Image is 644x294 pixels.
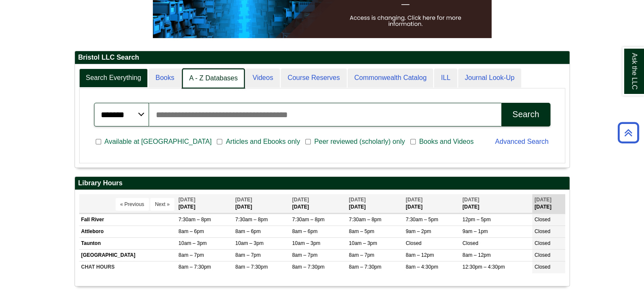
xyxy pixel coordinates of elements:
[235,264,268,270] span: 8am – 7:30pm
[235,240,264,246] span: 10am – 3pm
[534,240,550,246] span: Closed
[348,69,434,88] a: Commonwealth Catalog
[349,228,374,234] span: 8am – 5pm
[460,194,532,213] th: [DATE]
[79,238,177,250] td: Taunton
[235,217,268,223] span: 7:30am – 8pm
[406,252,434,258] span: 8am – 12pm
[150,198,174,211] button: Next »
[116,198,149,211] button: « Previous
[179,217,211,223] span: 7:30am – 8pm
[292,197,309,203] span: [DATE]
[79,250,177,261] td: [GEOGRAPHIC_DATA]
[292,228,318,234] span: 8am – 6pm
[462,228,488,234] span: 9am – 1pm
[406,228,431,234] span: 9am – 2pm
[462,252,491,258] span: 8am – 12pm
[179,228,204,234] span: 8am – 6pm
[179,240,207,246] span: 10am – 3pm
[179,252,204,258] span: 8am – 7pm
[404,194,460,213] th: [DATE]
[182,69,245,88] a: A - Z Databases
[349,240,377,246] span: 10am – 3pm
[349,264,381,270] span: 8am – 7:30pm
[462,240,478,246] span: Closed
[534,264,550,270] span: Closed
[233,194,290,213] th: [DATE]
[305,138,311,146] input: Peer reviewed (scholarly) only
[290,194,347,213] th: [DATE]
[79,261,177,273] td: CHAT HOURS
[217,138,222,146] input: Articles and Ebooks only
[292,240,321,246] span: 10am – 3pm
[101,137,215,147] span: Available at [GEOGRAPHIC_DATA]
[534,217,550,223] span: Closed
[246,69,280,88] a: Videos
[79,214,177,225] td: Fall River
[406,264,438,270] span: 8am – 4:30pm
[292,217,325,223] span: 7:30am – 8pm
[235,228,261,234] span: 8am – 6pm
[615,127,642,138] a: Back to Top
[347,194,404,213] th: [DATE]
[349,217,381,223] span: 7:30am – 8pm
[235,197,252,203] span: [DATE]
[495,138,548,145] a: Advanced Search
[177,194,233,213] th: [DATE]
[311,137,408,147] span: Peer reviewed (scholarly) only
[79,69,148,88] a: Search Everything
[75,177,569,190] h2: Library Hours
[149,69,181,88] a: Books
[79,225,177,237] td: Attleboro
[532,194,565,213] th: [DATE]
[179,197,196,203] span: [DATE]
[458,69,521,88] a: Journal Look-Up
[75,51,569,64] h2: Bristol LLC Search
[349,252,374,258] span: 8am – 7pm
[534,252,550,258] span: Closed
[462,197,479,203] span: [DATE]
[235,252,261,258] span: 8am – 7pm
[410,138,416,146] input: Books and Videos
[406,197,423,203] span: [DATE]
[416,137,477,147] span: Books and Videos
[349,197,366,203] span: [DATE]
[179,264,211,270] span: 8am – 7:30pm
[512,110,539,119] div: Search
[406,217,438,223] span: 7:30am – 5pm
[222,137,303,147] span: Articles and Ebooks only
[534,197,551,203] span: [DATE]
[406,240,421,246] span: Closed
[462,217,491,223] span: 12pm – 5pm
[281,69,347,88] a: Course Reserves
[534,228,550,234] span: Closed
[501,103,550,126] button: Search
[292,252,318,258] span: 8am – 7pm
[462,264,505,270] span: 12:30pm – 4:30pm
[292,264,325,270] span: 8am – 7:30pm
[434,69,457,88] a: ILL
[96,138,101,146] input: Available at [GEOGRAPHIC_DATA]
